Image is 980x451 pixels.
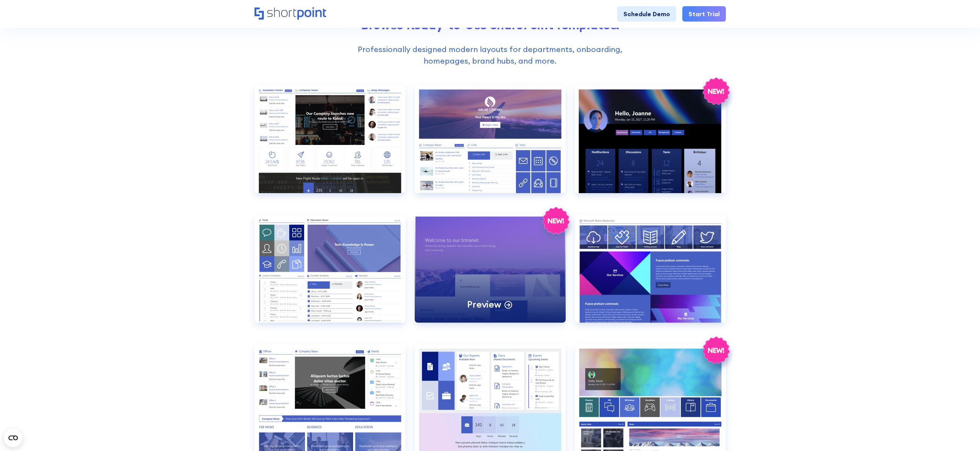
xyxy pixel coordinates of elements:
iframe: Chat Widget [841,362,980,451]
a: Home [255,7,326,20]
a: Schedule Demo [617,6,676,22]
h2: Browse Ready-to-Use SharePoint Templates. [255,18,726,32]
a: Start Trial [682,6,726,22]
a: Enterprise 1Preview [415,215,566,335]
button: Open CMP widget [4,429,22,447]
a: Airlines 1 [255,85,405,205]
a: HR 1 [575,215,726,335]
a: Airlines 2 [415,85,566,205]
a: Education 1 [255,215,405,335]
p: Preview [467,298,501,310]
p: Professionally designed modern layouts for departments, onboarding, homepages, brand hubs, and more. [339,44,641,67]
a: Communication [575,85,726,205]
